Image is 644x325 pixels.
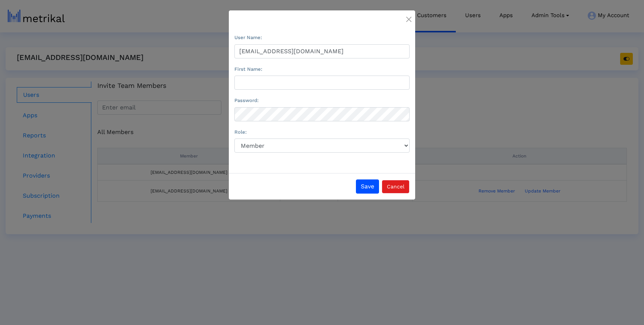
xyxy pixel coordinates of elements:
[406,17,411,22] img: close-modal
[234,128,247,136] label: Role:
[406,14,411,23] button: Close
[234,34,262,41] label: User Name:
[356,179,379,194] button: Save
[382,180,409,193] button: Cancel
[234,97,259,104] label: Password:
[234,66,262,73] label: First Name:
